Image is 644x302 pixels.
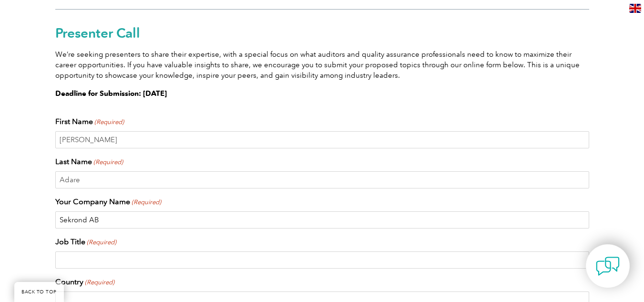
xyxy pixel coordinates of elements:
[131,198,161,207] span: (Required)
[596,254,620,278] img: contact-chat.png
[55,26,589,40] h2: Presenter Call
[55,276,114,288] label: Country
[55,156,123,167] label: Last Name
[84,278,114,287] span: (Required)
[55,236,116,248] label: Job Title
[86,238,116,247] span: (Required)
[55,49,589,81] p: We’re seeking presenters to share their expertise, with a special focus on what auditors and qual...
[92,157,123,167] span: (Required)
[93,117,124,127] span: (Required)
[629,4,641,13] img: en
[55,89,167,98] strong: Deadline for Submission: [DATE]
[55,116,124,127] label: First Name
[14,282,64,302] a: BACK TO TOP
[55,196,161,208] label: Your Company Name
